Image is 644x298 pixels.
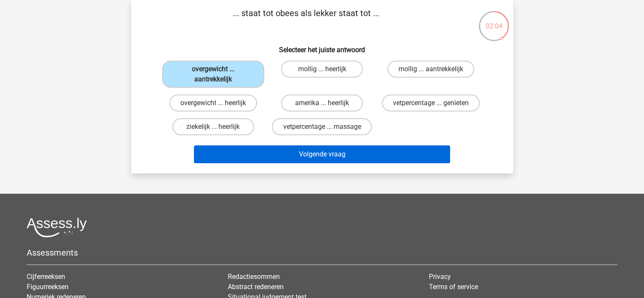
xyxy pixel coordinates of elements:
label: overgewicht ... aantrekkelijk [162,61,264,88]
div: 02:04 [478,10,510,31]
p: ... staat tot obees als lekker staat tot ... [145,7,468,32]
label: overgewicht ... heerlijk [169,95,257,111]
label: mollig ... heerlijk [281,61,363,78]
label: amerika ... heerlijk [281,95,363,111]
a: Terms of service [429,283,478,291]
label: vetpercentage ... massage [272,118,372,135]
a: Redactiesommen [228,273,280,281]
label: vetpercentage ... genieten [382,95,480,111]
img: Assessly logo [27,217,87,237]
button: Volgende vraag [194,145,450,163]
a: Cijferreeksen [27,273,65,281]
a: Privacy [429,273,451,281]
label: ziekelijk ... heerlijk [172,118,254,135]
h6: Selecteer het juiste antwoord [145,39,500,54]
label: mollig ... aantrekkelijk [387,61,474,78]
a: Figuurreeksen [27,283,69,291]
a: Abstract redeneren [228,283,284,291]
h5: Assessments [27,248,617,258]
